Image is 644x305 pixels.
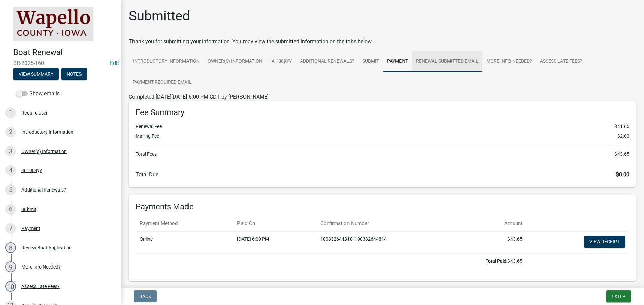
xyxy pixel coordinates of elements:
[21,187,66,192] div: Additional Renewals?
[5,223,16,234] div: 7
[614,151,629,158] span: $43.65
[21,207,36,212] div: Submit
[134,290,157,302] button: Back
[136,216,233,231] th: Payment Method
[13,7,93,41] img: Wapello County, Iowa
[536,51,586,72] a: Assess Late Fees?
[21,226,40,231] div: Payment
[21,168,42,173] div: Ia 1089yy
[13,68,59,80] button: View Summary
[61,68,87,80] button: Notes
[5,261,16,272] div: 9
[296,51,358,72] a: Additional Renewals?
[136,231,233,253] td: Online
[5,107,16,118] div: 1
[584,236,625,248] a: View receipt
[129,8,190,24] h1: Submitted
[129,72,196,93] a: Payment Required Email
[316,216,472,231] th: Confirmation Number
[136,151,629,158] li: Total Fees
[486,258,507,264] b: Total Paid:
[614,123,629,130] span: $41.65
[5,184,16,195] div: 5
[136,123,629,130] li: Renewal Fee
[617,133,629,140] span: $2.00
[129,51,204,72] a: Introductory Information
[21,149,67,154] div: Owner(s) Information
[5,281,16,292] div: 10
[5,127,16,137] div: 2
[358,51,383,72] a: Submit
[13,60,107,66] span: BR-2025-160
[61,72,87,77] wm-modal-confirm: Notes
[316,231,472,253] td: 100332644810, 100332644814
[136,108,629,118] h6: Fee Summary
[616,171,629,178] span: $0.00
[110,60,119,66] wm-modal-confirm: Edit Application Number
[21,264,61,269] div: More Info Needed?
[13,72,59,77] wm-modal-confirm: Summary
[21,110,48,115] div: Require User
[139,294,151,299] span: Back
[5,146,16,157] div: 3
[233,216,317,231] th: Paid On
[136,202,629,212] h6: Payments Made
[5,242,16,253] div: 8
[16,90,60,98] label: Show emails
[136,171,629,178] h6: Total Due
[136,253,526,269] td: $43.65
[136,133,629,140] li: Mailing Fee
[129,94,269,100] span: Completed [DATE][DATE] 6:00 PM CDT by [PERSON_NAME]
[21,245,72,250] div: Review Boat Application
[5,204,16,215] div: 6
[204,51,266,72] a: Owner(s) Information
[233,231,317,253] td: [DATE] 6:00 PM
[21,130,73,134] div: Introductory Information
[21,284,60,289] div: Assess Late Fees?
[612,294,622,299] span: Exit
[472,231,526,253] td: $43.65
[129,37,636,46] div: Thank you for submitting your information. You may view the submitted information on the tabs below.
[5,165,16,176] div: 4
[412,51,482,72] a: Renewal Submitted Email
[110,60,119,66] a: Edit
[606,290,631,302] button: Exit
[482,51,536,72] a: More Info Needed?
[13,48,115,57] h4: Boat Renewal
[472,216,526,231] th: Amount
[383,51,412,72] a: Payment
[266,51,296,72] a: Ia 1089yy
